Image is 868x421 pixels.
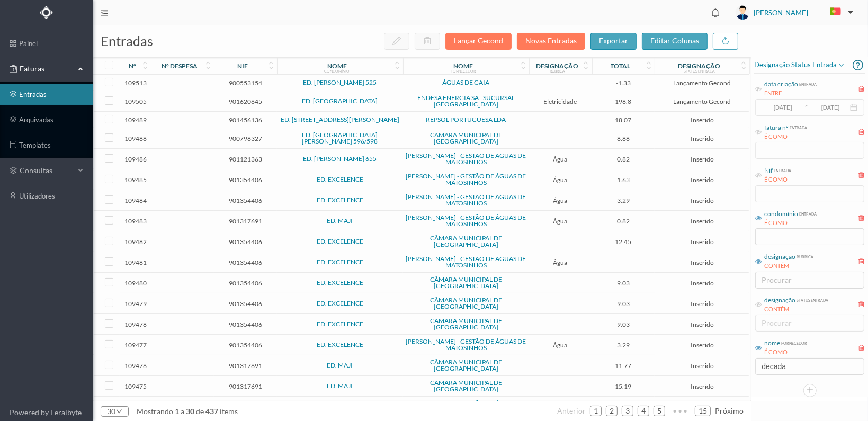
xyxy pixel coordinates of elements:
span: Água [532,176,589,184]
a: 15 [695,403,710,419]
li: 1 [590,406,602,416]
span: próximo [715,406,744,415]
div: É COMO [764,348,807,357]
span: 0.82 [595,217,652,225]
a: ED. [GEOGRAPHIC_DATA] [302,97,378,105]
div: status entrada [795,295,828,303]
div: entrada [798,79,817,87]
span: 901354406 [217,196,274,204]
span: 109483 [122,217,148,225]
i: icon: question-circle-o [853,57,863,73]
span: 901354406 [217,176,274,184]
span: 109489 [122,116,148,124]
span: 109478 [122,320,148,328]
span: Água [532,155,589,163]
span: consultas [20,165,73,176]
li: 3 [622,406,633,416]
span: Lançamento Gecond [657,79,746,87]
div: É COMO [764,132,807,141]
a: 1 [590,403,601,419]
span: Inserido [657,258,746,266]
span: 30 [184,407,196,416]
span: Inserido [657,300,746,308]
span: 12.45 [595,238,652,246]
span: 109479 [122,300,148,308]
span: Inserido [657,279,746,287]
span: ••• [669,402,691,409]
span: 901354406 [217,279,274,287]
button: Novas Entradas [517,33,585,50]
span: Designação status entrada [754,59,845,71]
a: REPSOL PORTUGUESA LDA [426,115,506,123]
a: [PERSON_NAME] - GESTÃO DE ÁGUAS DE MATOSINHOS [406,151,526,166]
div: Nif [764,166,773,175]
span: 901354406 [217,300,274,308]
span: Inserido [657,155,746,163]
span: de [196,407,204,416]
div: CONTÉM [764,305,828,314]
a: ED. [PERSON_NAME] 525 [303,78,377,86]
span: 901354406 [217,258,274,266]
a: [PERSON_NAME] - GESTÃO DE ÁGUAS DE MATOSINHOS [406,255,526,269]
span: 3.29 [595,341,652,349]
div: CONTÉM [764,262,813,271]
a: ED. EXCELENCE [317,196,363,204]
span: 900553154 [217,79,274,87]
span: exportar [599,36,628,45]
span: 109488 [122,135,148,142]
a: CÂMARA MUNICIPAL DE [GEOGRAPHIC_DATA] [430,131,502,145]
span: 109513 [122,79,148,87]
a: ED. EXCELENCE [317,341,363,348]
div: rubrica [795,252,813,260]
span: 109475 [122,382,148,390]
span: Água [532,196,589,204]
div: status entrada [684,69,715,73]
a: ÁGUAS DE GAIA [442,78,489,86]
a: ED. [PERSON_NAME] 655 [303,155,377,163]
span: 9.03 [595,279,652,287]
span: Inserido [657,217,746,225]
a: ED. [GEOGRAPHIC_DATA][PERSON_NAME] 596/598 [302,131,378,145]
span: Inserido [657,238,746,246]
li: 4 [638,406,649,416]
a: 2 [606,403,617,419]
div: nome [327,62,347,70]
span: 901354406 [217,238,274,246]
a: ED. MAJI [327,382,353,390]
span: 109482 [122,238,148,246]
span: 109477 [122,341,148,349]
span: 901121363 [217,155,274,163]
button: exportar [590,33,637,50]
button: PT [821,4,857,21]
div: nome [764,338,780,348]
span: Eletricidade [532,97,589,105]
div: rubrica [550,69,565,73]
span: 901317691 [217,217,274,225]
span: 109481 [122,258,148,266]
li: Página Anterior [557,402,586,419]
a: ED. EXCELENCE [317,320,363,328]
a: ED. [STREET_ADDRESS][PERSON_NAME] [281,115,399,123]
span: Inserido [657,382,746,390]
span: 109485 [122,176,148,184]
a: [PERSON_NAME] - GESTÃO DE ÁGUAS DE MATOSINHOS [406,213,526,228]
span: Inserido [657,341,746,349]
a: ED. EXCELENCE [317,175,363,183]
div: entrada [798,209,817,217]
span: mostrando [137,407,173,416]
div: É COMO [764,175,791,184]
span: 1.63 [595,176,652,184]
div: total [611,62,631,70]
span: 109480 [122,279,148,287]
li: 15 [695,406,711,416]
span: 3.29 [595,196,652,204]
span: 9.03 [595,300,652,308]
span: entradas [101,33,153,49]
span: Lançamento Gecond [657,97,746,105]
span: 18.07 [595,116,652,124]
li: 5 [654,406,665,416]
span: 9.03 [595,320,652,328]
div: fatura nº [764,123,789,132]
div: entrada [789,123,807,131]
span: 198.8 [595,97,652,105]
